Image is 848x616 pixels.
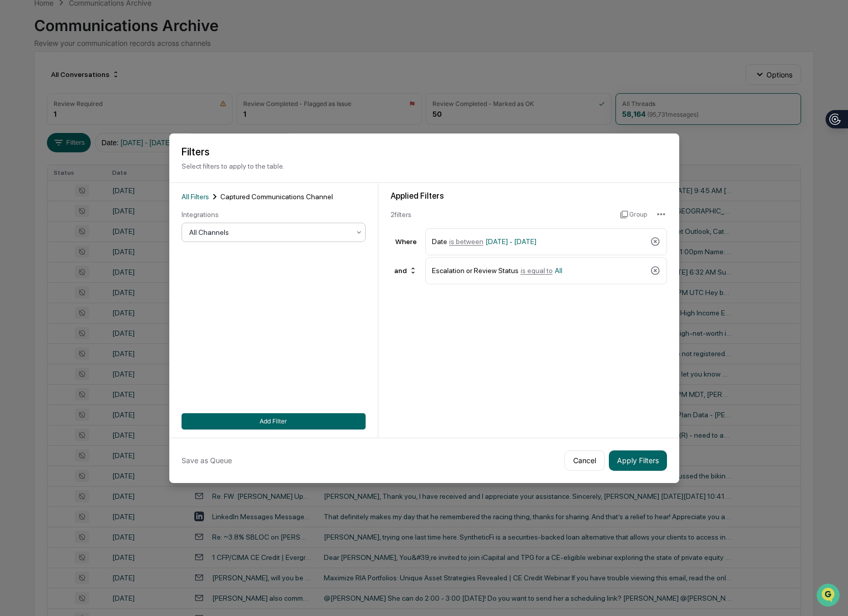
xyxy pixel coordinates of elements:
span: All Filters [182,193,209,201]
span: is between [449,237,483,246]
div: 🔎 [10,149,18,157]
span: [DATE] - [DATE] [485,237,536,246]
button: Start new chat [173,81,186,93]
div: Integrations [182,210,366,219]
div: Where [391,237,421,246]
p: How can we help? [10,21,186,38]
button: Save as Queue [182,450,232,471]
h2: Filters [182,146,667,158]
button: Group [620,206,647,223]
a: Powered byPylon [72,172,123,180]
div: 🖐️ [10,129,18,138]
p: Select filters to apply to the table. [182,162,667,170]
div: 2 filter s [391,210,612,219]
div: Escalation or Review Status [432,262,646,280]
a: 🔎Data Lookup [6,144,68,162]
div: 🗄️ [74,129,82,138]
span: Attestations [84,128,126,139]
a: 🖐️Preclearance [6,124,70,143]
div: and [390,262,421,279]
span: Captured Communications Channel [220,193,333,201]
button: Cancel [564,450,605,471]
div: We're available if you need us! [35,88,129,96]
div: Applied Filters [391,191,667,201]
button: Apply Filters [609,450,667,471]
span: Pylon [101,173,123,180]
span: Preclearance [20,128,66,139]
span: is equal to [521,266,553,275]
button: Add Filter [182,413,366,430]
span: All [555,266,562,275]
img: 1746055101610-c473b297-6a78-478c-a979-82029cc54cd1 [10,78,29,96]
a: 🗄️Attestations [70,124,131,143]
div: Start new chat [35,78,167,88]
span: Data Lookup [20,148,64,158]
div: Date [432,233,646,251]
iframe: Open customer support [815,582,843,610]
